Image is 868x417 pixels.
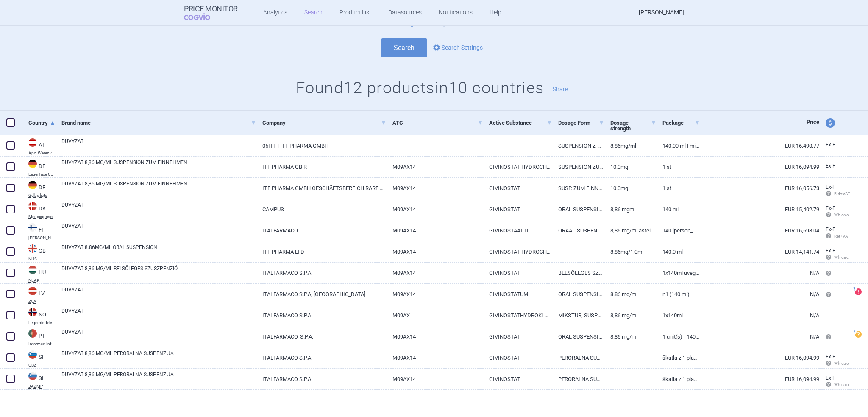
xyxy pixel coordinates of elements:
a: M09AX14 [386,347,483,368]
a: NONOLegemiddelverke [22,307,55,325]
a: ATC [392,112,483,133]
a: Ex-F Wh calc [819,202,851,222]
a: DUVYZAT 8,86 MG/ML SUSPENSION ZUM EINNEHMEN [61,180,256,195]
a: DUVYZAT 8.86MG/ML ORAL SUSPENSION [61,243,256,259]
abbr: Infarmed Infomed — Infomed - medicinal products database, published by Infarmed, National Authori... [28,342,55,346]
a: Ex-F Ret+VAT calc [819,224,851,243]
a: ITALFARMACO S.P.A. [256,263,386,283]
img: Germany [28,160,37,168]
a: 10.0mg [604,178,656,199]
a: GIVINOSTATHYDROKLORIDMONOHYDRAT [483,305,552,326]
a: 10.0mg [604,157,656,177]
span: Ret+VAT calc [826,234,858,238]
a: ITALFARMACO S.P.A, [GEOGRAPHIC_DATA] [256,284,386,305]
a: M09AX [386,305,483,326]
a: GIVINOSTAATTI [483,220,552,241]
abbr: Apo-Warenv.III — Apothekerverlag Warenverzeichnis. Online database developed by the Österreichisc... [28,151,55,155]
span: Ex-factory price [826,227,835,232]
a: škatla z 1 plastenko s 140 ml suspenzije in 5 ml graduirano brizgo [656,369,699,389]
button: Search [381,38,427,57]
a: SUSP. ZUM EINNEHMEN [552,178,604,199]
a: DUVYZAT 8,86 MG/ML SUSPENSION ZUM EINNEHMEN [61,159,256,174]
a: M09AX14 [386,178,483,199]
a: 1 ST [656,178,699,199]
a: BELSŐLEGES SZUSZPENZIÓ [552,263,604,283]
a: DUVYZAT [61,201,256,216]
a: GIVINOSTAT HYDROCHLORIDE MONOHYDRATE [483,241,552,262]
a: 8.86 mg/ml [604,326,656,347]
a: ITALFARMACO S.P.A. [256,347,386,368]
abbr: JAZMP — List of medicinal products published by the Public Agency of the Republic of Slovenia for... [28,384,55,389]
a: Dosage Form [558,112,604,133]
a: EUR 14,141.74 [700,241,819,262]
a: LVLVZVA [22,286,55,304]
a: SUSPENSION ZUM EINNEHMEN [552,157,604,177]
a: GIVINOSTAT HYDROCHLORID-1-[PERSON_NAME] 10 MG [483,157,552,177]
a: SISIJAZMP [22,371,55,389]
a: ITF PHARMA GMBH GESCHÄFTSBEREICH RARE DISEASE [256,178,386,199]
a: 05ITF | ITF PHARMA GMBH [256,135,386,156]
a: EUR 16,094.99 [700,347,819,368]
span: Ex-factory price [826,375,835,381]
a: Ex-F Wh calc [819,245,851,264]
button: Share [553,86,568,92]
a: CAMPUS [256,199,386,220]
abbr: Legemiddelverke — List of medicinal products published by the Norwegian Medicines Agency. [28,321,55,325]
a: GIVINOSTAT [483,326,552,347]
a: ORAALISUSPENSIO [552,220,604,241]
img: Finland [28,223,37,232]
span: Wh calc [826,213,849,217]
a: DUVYZAT [61,328,256,344]
a: GIVINOSTAT [483,199,552,220]
a: M09AX14 [386,263,483,283]
a: DUVYZAT 8,86 MG/ML BELSŐLEGES SZUSZPENZIÓ [61,265,256,280]
a: DUVYZAT [61,137,256,153]
span: Ret+VAT calc [826,191,858,196]
a: EUR 16,094.99 [700,157,819,177]
a: HUHUNEAK [22,265,55,283]
span: ? [851,287,857,292]
a: ITALFARMACO S.P.A. [256,369,386,389]
a: GIVINOSTAT [483,178,552,199]
a: GBGBNHS [22,243,55,261]
a: Dosage strength [610,112,656,139]
abbr: NEAK — PUPHA database published by the National Health Insurance Fund of Hungary. [28,278,55,283]
a: Ex-F [819,160,851,173]
a: ORAL SUSPENSION [552,199,604,220]
a: DKDKMedicinpriser [22,201,55,219]
a: Price MonitorCOGVIO [184,5,238,21]
a: škatla z 1 plastenko s 140 ml suspenzije in 5 ml graduirano brizgo [656,347,699,368]
abbr: LauerTaxe CGM — Complex database for German drug information provided by commercial provider CGM ... [28,172,55,176]
abbr: Gelbe liste — Gelbe Liste online database by Medizinische Medien Informations GmbH (MMI), Germany [28,193,55,198]
a: Country [28,112,55,133]
span: Ex-factory price [826,205,835,211]
span: Ex-factory price [826,184,835,190]
a: Ex-F Wh calc [819,351,851,370]
a: ? [855,331,865,338]
a: Brand name [61,112,256,133]
a: 8,86 mg/ml [604,305,656,326]
a: EUR 15,402.79 [700,199,819,220]
a: N/A [700,284,819,305]
abbr: KELA — Pharmaceutical Database of medicinal products maintained by Kela, Finland. [28,236,55,240]
a: M09AX14 [386,199,483,220]
a: M09AX14 [386,326,483,347]
img: Denmark [28,202,37,210]
img: Hungary [28,266,37,274]
a: PTPTInfarmed Infomed [22,328,55,346]
img: Germany [28,181,37,189]
img: Austria [28,138,37,147]
a: 140 ml [656,199,699,220]
img: Latvia [28,287,37,295]
span: Wh calc [826,361,849,366]
a: 140.00 ML | Milliliter [656,135,699,156]
a: 140 [PERSON_NAME] [656,220,699,241]
a: ITF PHARMA LTD [256,241,386,262]
a: DEDELauerTaxe CGM [22,159,55,176]
strong: Price Monitor [184,5,238,13]
a: SISICBZ [22,350,55,367]
a: 8,86MG/ML [604,135,656,156]
a: N/A [700,305,819,326]
a: Search Settings [431,42,483,53]
abbr: Medicinpriser — Danish Medicine Agency. Erhverv Medicinpriser database for bussines. [28,215,55,219]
